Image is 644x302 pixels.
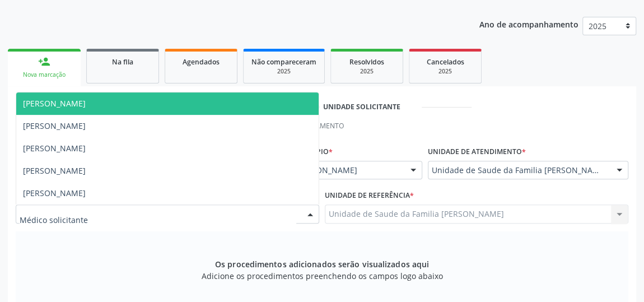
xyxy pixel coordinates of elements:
div: person_add [38,55,50,68]
span: Cancelados [427,57,464,67]
span: [PERSON_NAME] [23,165,86,176]
div: Unidade solicitante [323,102,400,112]
span: Adicione os procedimentos preenchendo os campos logo abaixo [202,270,443,282]
span: [PERSON_NAME] [23,98,86,109]
span: Resolvidos [349,57,384,67]
div: Nova marcação [16,71,73,79]
span: [PERSON_NAME] [295,165,399,176]
div: 2025 [417,67,473,76]
div: 2025 [251,67,316,76]
span: Não compareceram [251,57,316,67]
span: [PERSON_NAME] [23,188,86,198]
span: Na fila [112,57,133,67]
span: Agendados [183,57,220,67]
p: Ano de acompanhamento [479,17,578,31]
input: Médico solicitante [20,208,296,231]
span: Unidade de Saude da Familia [PERSON_NAME] [432,165,605,176]
span: [PERSON_NAME] [23,120,86,131]
div: 2025 [339,67,395,76]
span: Os procedimentos adicionados serão visualizados aqui [215,258,429,270]
label: Unidade de atendimento [428,143,526,161]
label: Unidade de referência [325,187,414,205]
span: [PERSON_NAME] [23,143,86,154]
